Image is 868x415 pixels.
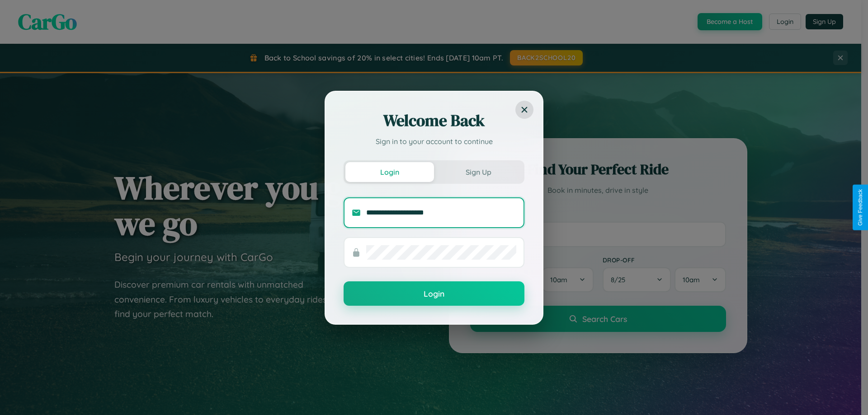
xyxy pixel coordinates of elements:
[857,189,863,226] div: Give Feedback
[344,110,524,131] h2: Welcome Back
[344,281,524,306] button: Login
[434,162,523,182] button: Sign Up
[344,136,524,147] p: Sign in to your account to continue
[345,162,434,182] button: Login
